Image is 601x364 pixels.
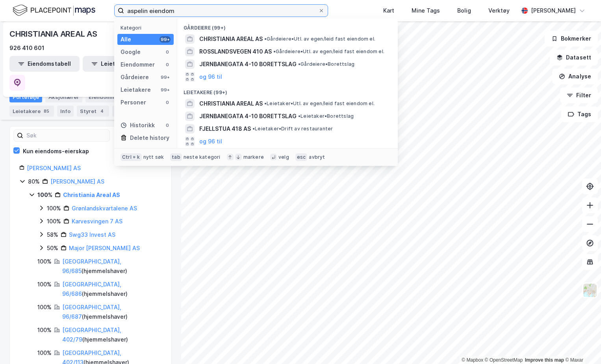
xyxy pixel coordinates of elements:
[199,47,272,56] span: ROSSLANDSVEGEN 410 AS
[462,357,483,363] a: Mapbox
[164,61,171,68] div: 0
[160,87,171,93] div: 99+
[37,280,52,289] div: 100%
[264,36,267,42] span: •
[561,106,598,122] button: Tags
[37,257,52,266] div: 100%
[273,48,276,54] span: •
[298,61,300,67] span: •
[9,43,45,53] div: 926 410 601
[199,124,251,134] span: FJELLSTUA 418 AS
[57,106,74,117] div: Info
[62,304,121,320] a: [GEOGRAPHIC_DATA], 96/687
[199,137,222,146] button: og 96 til
[298,113,354,119] span: Leietaker • Borettslag
[552,69,598,84] button: Analyse
[121,35,131,44] div: Alle
[121,153,142,161] div: Ctrl + k
[525,357,564,363] a: Improve this map
[488,6,510,15] div: Verktøy
[62,303,162,321] div: ( hjemmelshaver )
[273,48,384,55] span: Gårdeiere • Utl. av egen/leid fast eiendom el.
[121,85,151,95] div: Leietakere
[199,59,297,69] span: JERNBANEGATA 4-10 BORETTSLAG
[47,217,61,226] div: 100%
[383,6,394,15] div: Kart
[62,281,121,297] a: [GEOGRAPHIC_DATA], 96/686
[72,218,122,225] a: Karvesvingen 7 AS
[160,74,171,80] div: 99+
[112,106,166,117] div: Transaksjoner
[72,205,137,212] a: Grønlandskvartalene AS
[130,133,169,143] div: Delete history
[62,257,162,276] div: ( hjemmelshaver )
[252,126,255,132] span: •
[62,325,162,344] div: ( hjemmelshaver )
[23,147,89,156] div: Kun eiendoms-eierskap
[50,178,104,185] a: [PERSON_NAME] AS
[184,154,221,160] div: neste kategori
[170,153,182,161] div: tab
[295,153,308,161] div: esc
[23,130,109,141] input: Søk
[160,36,171,43] div: 99+
[199,111,297,121] span: JERNBANEGATA 4-10 BORETTSLAG
[9,106,54,117] div: Leietakere
[62,280,162,299] div: ( hjemmelshaver )
[27,165,81,171] a: [PERSON_NAME] AS
[164,49,171,55] div: 0
[28,177,40,186] div: 80%
[309,154,325,160] div: avbryt
[9,56,80,72] button: Eiendomstabell
[121,98,146,107] div: Personer
[77,106,109,117] div: Styret
[121,47,141,57] div: Google
[83,56,153,72] button: Leietakertabell
[545,31,598,46] button: Bokmerker
[560,87,598,103] button: Filter
[69,231,115,238] a: Swg33 Invest AS
[98,107,106,115] div: 4
[13,4,95,17] img: logo.f888ab2527a4732fd821a326f86c7f29.svg
[412,6,440,15] div: Mine Tags
[562,326,601,364] iframe: Chat Widget
[62,258,121,274] a: [GEOGRAPHIC_DATA], 96/685
[42,107,51,115] div: 85
[37,303,52,312] div: 100%
[199,99,263,108] span: CHRISTIANIA AREAL AS
[69,245,140,251] a: Major [PERSON_NAME] AS
[531,6,576,15] div: [PERSON_NAME]
[278,154,289,160] div: velg
[298,61,354,67] span: Gårdeiere • Borettslag
[199,72,222,82] button: og 96 til
[164,122,171,128] div: 0
[47,204,61,213] div: 100%
[243,154,264,160] div: markere
[37,190,52,200] div: 100%
[37,348,52,358] div: 100%
[164,99,171,106] div: 0
[177,83,398,97] div: Leietakere (99+)
[143,154,164,160] div: nytt søk
[252,126,333,132] span: Leietaker • Drift av restauranter
[177,19,398,33] div: Gårdeiere (99+)
[550,50,598,65] button: Datasett
[63,191,120,198] a: Christiania Areal AS
[47,243,58,253] div: 50%
[62,327,121,343] a: [GEOGRAPHIC_DATA], 402/79
[9,28,99,40] div: CHRISTIANIA AREAL AS
[485,357,523,363] a: OpenStreetMap
[121,72,149,82] div: Gårdeiere
[121,121,155,130] div: Historikk
[298,113,300,119] span: •
[121,25,174,31] div: Kategori
[121,60,155,69] div: Eiendommer
[124,5,318,17] input: Søk på adresse, matrikkel, gårdeiere, leietakere eller personer
[47,230,58,240] div: 58%
[457,6,471,15] div: Bolig
[37,325,52,335] div: 100%
[264,36,375,42] span: Gårdeiere • Utl. av egen/leid fast eiendom el.
[199,34,263,44] span: CHRISTIANIA AREAL AS
[582,283,597,298] img: Z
